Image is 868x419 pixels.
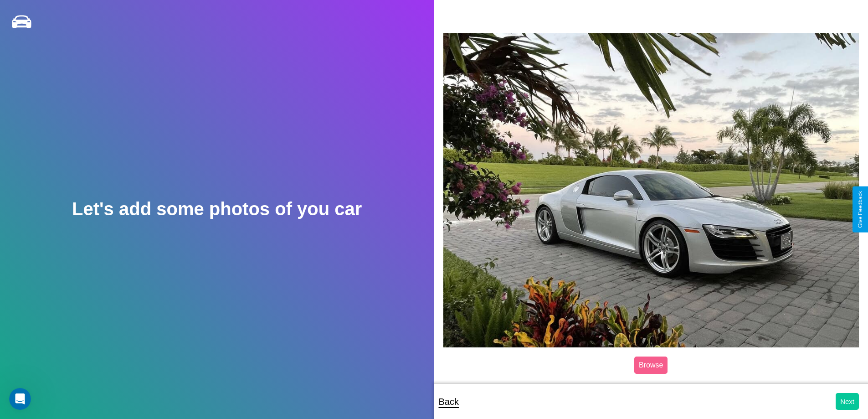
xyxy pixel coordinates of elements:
[857,191,863,228] div: Give Feedback
[72,199,362,219] h2: Let's add some photos of you car
[634,357,668,374] label: Browse
[439,393,459,410] p: Back
[9,388,31,410] iframe: Intercom live chat
[836,393,859,410] button: Next
[443,33,859,347] img: posted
